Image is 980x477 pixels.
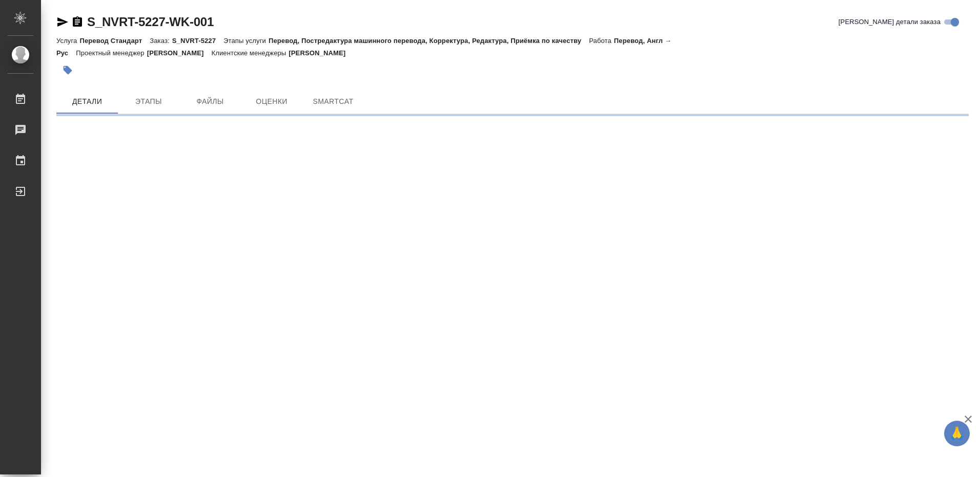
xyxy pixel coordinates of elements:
p: Заказ: [150,37,172,45]
button: Добавить тэг [56,59,79,81]
p: Клиентские менеджеры [212,49,289,57]
button: Скопировать ссылку [71,16,84,28]
button: Скопировать ссылку для ЯМессенджера [56,16,69,28]
p: S_NVRT-5227 [172,37,223,45]
p: Проектный менеджер [76,49,147,57]
span: Оценки [247,95,296,108]
p: Перевод Стандарт [79,37,150,45]
p: [PERSON_NAME] [289,49,353,57]
p: Работа [589,37,614,45]
p: Услуга [56,37,79,45]
a: S_NVRT-5227-WK-001 [87,15,214,29]
p: Перевод, Постредактура машинного перевода, Корректура, Редактура, Приёмка по качеству [269,37,589,45]
span: Файлы [186,95,235,108]
span: Этапы [124,95,173,108]
p: Этапы услуги [223,37,269,45]
p: [PERSON_NAME] [147,49,212,57]
span: SmartCat [309,95,358,108]
button: 🙏 [944,421,970,446]
span: [PERSON_NAME] детали заказа [839,17,941,27]
span: 🙏 [948,423,966,444]
span: Детали [63,95,112,108]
